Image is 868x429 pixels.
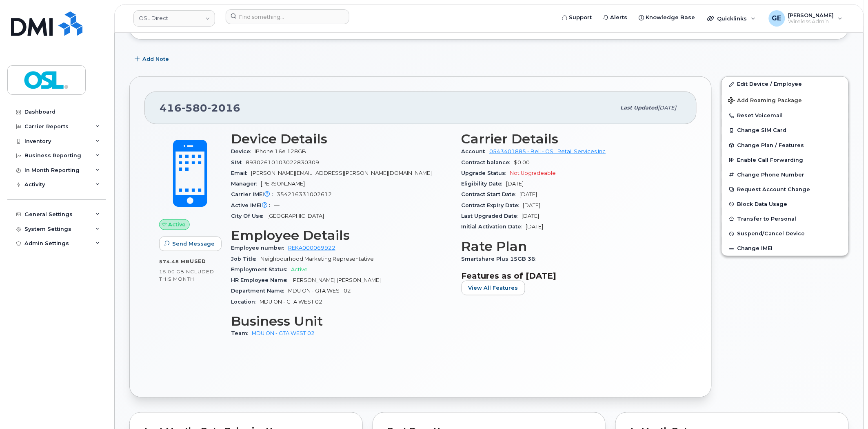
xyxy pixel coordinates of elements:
[610,13,628,22] span: Alerts
[277,191,332,197] span: 354216331002612
[159,269,184,275] span: 15.00 GB
[274,202,280,208] span: —
[763,10,848,27] div: Gregory Easton
[569,13,592,22] span: Support
[246,159,319,165] span: 89302610103022830309
[231,277,291,283] span: HR Employee Name
[288,245,335,251] a: REKA000069922
[462,223,526,230] span: Initial Activation Date
[169,221,186,228] span: Active
[523,202,541,208] span: [DATE]
[231,132,452,146] h3: Device Details
[722,123,848,138] button: Change SIM Card
[252,331,315,337] a: MDU ON - GTA WEST 02
[462,202,523,208] span: Contract Expiry Date
[231,314,452,328] h3: Business Unit
[722,241,848,256] button: Change IMEI
[172,240,215,248] span: Send Message
[506,181,524,187] span: [DATE]
[722,92,848,108] button: Add Roaming Package
[231,245,288,251] span: Employee number
[462,170,510,176] span: Upgrade Status
[633,9,701,26] a: Knowledge Base
[462,239,682,254] h3: Rate Plan
[231,213,267,219] span: City Of Use
[231,170,251,176] span: Email
[646,13,695,22] span: Knowledge Base
[133,10,215,27] a: OSL Direct
[462,148,490,154] span: Account
[737,157,804,163] span: Enable Call Forwarding
[129,52,176,67] button: Add Note
[520,191,537,197] span: [DATE]
[231,191,277,197] span: Carrier IMEI
[722,197,848,212] button: Block Data Usage
[231,299,260,305] span: Location
[231,266,291,273] span: Employment Status
[260,299,322,305] span: MDU ON - GTA WEST 02
[159,268,214,282] span: included this month
[462,213,522,219] span: Last Upgraded Date
[788,18,834,25] span: Wireless Admin
[251,170,432,176] span: [PERSON_NAME][EMAIL_ADDRESS][PERSON_NAME][DOMAIN_NAME]
[462,132,682,146] h3: Carrier Details
[462,256,540,262] span: Smartshare Plus 15GB 36
[462,191,520,197] span: Contract Start Date
[462,159,514,165] span: Contract balance
[226,9,349,24] input: Find something...
[231,159,246,165] span: SIM
[557,9,598,26] a: Support
[722,226,848,241] button: Suspend/Cancel Device
[231,288,288,294] span: Department Name
[291,277,381,283] span: [PERSON_NAME] [PERSON_NAME]
[231,228,452,243] h3: Employee Details
[462,271,682,281] h3: Features as of [DATE]
[658,105,677,111] span: [DATE]
[231,181,261,187] span: Manager
[231,202,274,208] span: Active IMEI
[462,181,506,187] span: Eligibility Date
[261,181,305,187] span: [PERSON_NAME]
[788,12,834,18] span: [PERSON_NAME]
[522,213,539,219] span: [DATE]
[468,284,518,292] span: View All Features
[462,281,525,295] button: View All Features
[722,108,848,123] button: Reset Voicemail
[160,102,240,114] span: 416
[490,148,606,154] a: 0543401885 - Bell - OSL Retail Services Inc
[231,331,252,337] span: Team
[260,256,374,262] span: Neighbourhood Marketing Representative
[728,97,802,105] span: Add Roaming Package
[722,153,848,168] button: Enable Call Forwarding
[510,170,556,176] span: Not Upgradeable
[772,13,781,23] span: GE
[722,182,848,197] button: Request Account Change
[737,142,804,148] span: Change Plan / Features
[159,237,222,251] button: Send Message
[717,15,747,22] span: Quicklinks
[291,266,308,273] span: Active
[190,258,206,264] span: used
[702,10,761,27] div: Quicklinks
[722,138,848,153] button: Change Plan / Features
[231,148,255,154] span: Device
[182,102,207,114] span: 580
[621,105,658,111] span: Last updated
[231,256,260,262] span: Job Title
[722,77,848,92] a: Edit Device / Employee
[288,288,351,294] span: MDU ON - GTA WEST 02
[526,223,544,230] span: [DATE]
[514,159,530,165] span: $0.00
[737,231,805,237] span: Suspend/Cancel Device
[598,9,633,26] a: Alerts
[267,213,324,219] span: [GEOGRAPHIC_DATA]
[722,212,848,226] button: Transfer to Personal
[722,168,848,182] button: Change Phone Number
[207,102,240,114] span: 2016
[159,259,190,264] span: 574.48 MB
[142,55,169,63] span: Add Note
[255,148,306,154] span: iPhone 16e 128GB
